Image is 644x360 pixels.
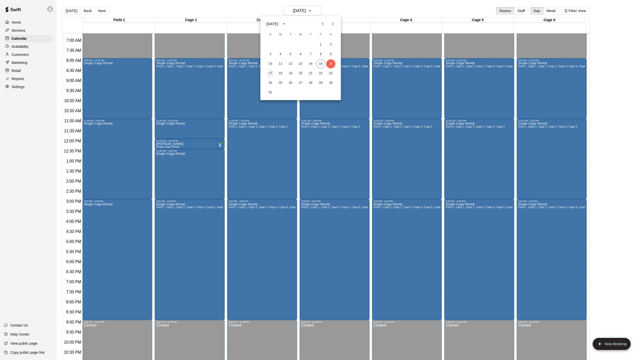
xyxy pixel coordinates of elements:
span: Monday [276,30,285,40]
button: 24 [266,78,275,88]
button: 19 [286,69,295,78]
button: 26 [286,78,295,88]
button: 12 [286,59,295,68]
button: 28 [306,78,315,88]
div: [DATE] [266,21,278,27]
button: 18 [276,69,285,78]
button: 21 [306,69,315,78]
span: Friday [316,30,325,40]
button: 9 [326,50,335,59]
span: Thursday [306,30,315,40]
span: Wednesday [296,30,305,40]
button: 30 [326,78,335,88]
button: 1 [316,40,325,49]
button: 16 [326,59,335,68]
button: 23 [326,69,335,78]
button: Previous month [318,19,328,29]
button: 11 [276,59,285,68]
button: 14 [306,59,315,68]
button: 6 [296,50,305,59]
button: 25 [276,78,285,88]
button: 5 [286,50,295,59]
button: 7 [306,50,315,59]
span: Saturday [326,30,335,40]
button: 22 [316,69,325,78]
button: 20 [296,69,305,78]
button: 29 [316,78,325,88]
button: 10 [266,59,275,68]
button: 4 [276,50,285,59]
span: Sunday [266,30,275,40]
button: 15 [316,59,325,68]
button: calendar view is open, switch to year view [280,20,288,28]
button: 13 [296,59,305,68]
button: 17 [266,69,275,78]
button: 8 [316,50,325,59]
button: 2 [326,40,335,49]
button: Next month [328,19,338,29]
button: 3 [266,50,275,59]
button: 31 [266,88,275,97]
span: Tuesday [286,30,295,40]
button: 27 [296,78,305,88]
